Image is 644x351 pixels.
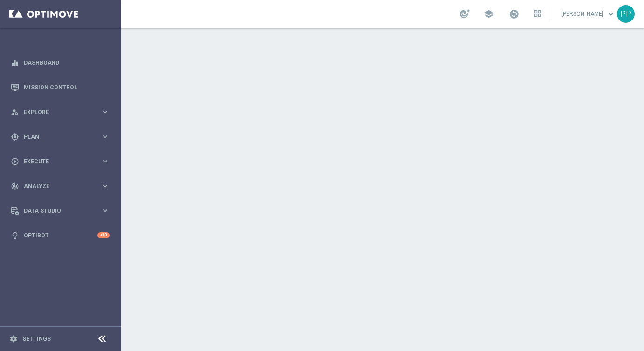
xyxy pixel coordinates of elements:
div: Plan [11,133,101,141]
i: gps_fixed [11,133,19,141]
i: play_circle_outline [11,157,19,166]
span: Execute [24,159,101,164]
span: Explore [24,109,101,115]
button: Data Studio keyboard_arrow_right [10,207,110,215]
span: Data Studio [24,208,101,214]
a: Mission Control [24,75,110,100]
i: track_changes [11,182,19,190]
i: keyboard_arrow_right [101,157,110,166]
a: Optibot [24,223,97,248]
i: lightbulb [11,231,19,240]
div: Data Studio [11,207,101,215]
div: Explore [11,108,101,116]
div: Optibot [11,223,110,248]
span: Plan [24,134,101,140]
div: Dashboard [11,50,110,75]
div: Analyze [11,182,101,190]
span: school [484,9,494,19]
a: Dashboard [24,50,110,75]
span: Analyze [24,183,101,189]
button: equalizer Dashboard [10,59,110,67]
i: keyboard_arrow_right [101,132,110,141]
button: Mission Control [10,84,110,91]
div: Execute [11,157,101,166]
a: [PERSON_NAME]keyboard_arrow_down [561,7,617,21]
i: keyboard_arrow_right [101,206,110,215]
i: equalizer [11,59,19,67]
i: keyboard_arrow_right [101,182,110,190]
div: PP [617,5,635,23]
div: Mission Control [11,75,110,100]
div: +10 [97,232,110,238]
span: keyboard_arrow_down [606,9,616,19]
button: lightbulb Optibot +10 [10,232,110,239]
button: person_search Explore keyboard_arrow_right [10,108,110,116]
button: play_circle_outline Execute keyboard_arrow_right [10,158,110,165]
button: gps_fixed Plan keyboard_arrow_right [10,133,110,141]
a: Settings [22,336,51,342]
i: settings [9,335,18,343]
i: keyboard_arrow_right [101,108,110,116]
button: track_changes Analyze keyboard_arrow_right [10,182,110,190]
i: person_search [11,108,19,116]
